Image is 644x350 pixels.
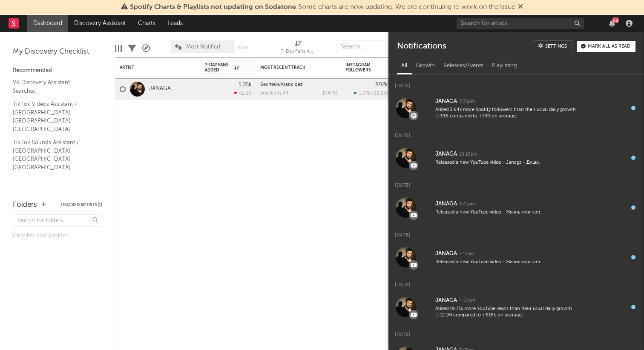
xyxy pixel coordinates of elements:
div: Edit Columns [115,36,122,61]
a: JANAGA [149,85,171,93]
a: Без тебя/Aranc qez [260,83,303,87]
button: Mark all as read [577,41,635,52]
div: Added 19.71x more YouTube views than their usual daily growth (+12.1M compared to +616k on average). [435,306,585,319]
a: Dashboard [27,15,68,32]
div: [DATE] [388,324,644,340]
div: Folders [13,200,37,210]
div: 5:11pm [459,251,474,257]
div: Most Recent Track [260,65,324,70]
div: 7-Day Fans Added (7-Day Fans Added) [281,36,315,61]
div: Growth [411,59,439,73]
div: My Discovery Checklist [13,47,102,57]
div: Releases/Events [439,59,488,73]
div: Notifications [397,40,446,52]
div: Click to add a folder. [13,231,102,241]
div: 4:57pm [459,298,475,304]
div: 3:41pm [459,201,475,208]
a: Leads [161,15,189,32]
a: Settings [534,40,572,52]
button: Save [238,46,249,50]
a: Discovery Assistant [68,15,132,32]
a: JANAGA3:41pmReleased a new YouTube video - Жизнь моя тает. [388,191,644,224]
a: TikTok Videos Assistant / [GEOGRAPHIC_DATA], [GEOGRAPHIC_DATA], [GEOGRAPHIC_DATA] [13,100,94,134]
a: JANAGA10:19pmReleased a new YouTube video - Janaga - Душа. [388,141,644,174]
div: JANAGA [435,249,457,259]
div: Filters [128,36,136,61]
div: 892k [375,82,388,88]
div: 5.35k [239,82,252,88]
span: 7-Day Fans Added [205,63,232,73]
div: Mark all as read [588,44,630,49]
a: TikTok Sounds Assistant / [GEOGRAPHIC_DATA], [GEOGRAPHIC_DATA], [GEOGRAPHIC_DATA] [13,138,94,172]
input: Search... [336,40,400,53]
div: [DATE] [388,125,644,141]
div: JANAGA [435,296,457,306]
button: 28 [609,20,615,27]
span: Most Notified [186,44,220,50]
a: JANAGA4:57pmAdded 19.71x more YouTube views than their usual daily growth (+12.1M compared to +61... [388,290,644,324]
div: 3:35pm [459,99,475,105]
div: Playlisting [488,59,521,73]
input: Search for folders... [13,214,102,227]
div: A&R Pipeline [142,36,150,61]
div: [DATE] [388,274,644,290]
div: ( ) [354,91,388,96]
span: 1.07k [359,91,371,96]
div: [DATE] [323,91,337,96]
div: Instagram Followers [345,63,375,73]
div: Released a new YouTube video - Жизнь моя тает. [435,259,585,265]
div: JANAGA [435,199,457,209]
div: All [397,59,411,73]
div: 10:19pm [459,151,477,158]
div: Released a new YouTube video - Janaga - Душа. [435,159,585,166]
a: JANAGA3:35pmAdded 3.64x more Spotify followers than their usual daily growth (+396 compared to +1... [388,91,644,125]
span: Dismiss [518,4,523,11]
span: Spotify Charts & Playlists not updating on Sodatone [130,4,296,11]
a: JANAGA5:11pmReleased a new YouTube video - Жизнь моя тает. [388,241,644,274]
div: Settings [545,44,567,49]
div: [DATE] [388,75,644,91]
div: [DATE] [388,174,644,191]
div: Added 3.64x more Spotify followers than their usual daily growth (+396 compared to +109 on average). [435,107,585,120]
div: Released a new YouTube video - Жизнь моя тает. [435,209,585,216]
div: 28 [612,17,619,23]
a: VK Discovery Assistant Searches [13,78,94,95]
div: JANAGA [435,149,457,159]
a: Charts [132,15,161,32]
input: Search for artists [457,18,584,29]
div: Recommended [13,65,102,76]
div: Artist [120,65,184,70]
div: -11.1 % [234,91,252,96]
div: 7-Day Fans Added (7-Day Fans Added) [281,47,315,57]
span: : Some charts are now updating. We are continuing to work on the issue [130,4,515,11]
div: popularity: 43 [260,91,288,96]
button: Tracked Artists(1) [60,203,102,207]
span: -38.5 % [372,91,387,96]
div: [DATE] [388,224,644,241]
div: Без тебя/Aranc qez [260,83,337,87]
div: JANAGA [435,97,457,107]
